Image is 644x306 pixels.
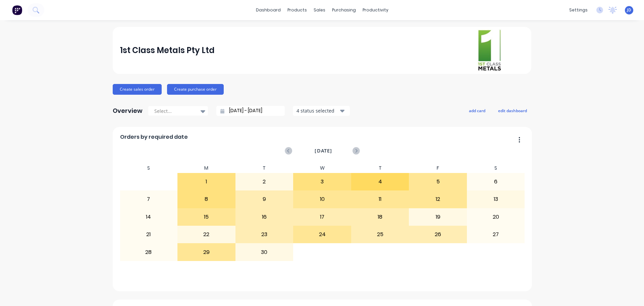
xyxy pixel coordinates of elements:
[627,7,631,13] span: JD
[253,5,284,15] a: dashboard
[120,191,177,208] div: 7
[293,106,350,116] button: 4 status selected
[236,226,293,243] div: 23
[120,133,188,141] span: Orders by required date
[352,191,409,208] div: 11
[465,106,490,115] button: add card
[178,244,235,260] div: 29
[409,226,467,243] div: 26
[178,226,235,243] div: 22
[120,244,177,260] div: 28
[409,209,467,225] div: 19
[409,173,467,190] div: 5
[293,173,351,190] div: 3
[315,147,332,155] span: [DATE]
[293,226,351,243] div: 24
[293,163,351,173] div: W
[236,244,293,260] div: 30
[467,191,525,208] div: 13
[113,84,162,95] button: Create sales order
[352,173,409,190] div: 4
[293,191,351,208] div: 10
[409,191,467,208] div: 12
[467,209,525,225] div: 20
[236,191,293,208] div: 9
[494,106,531,115] button: edit dashboard
[409,163,467,173] div: F
[477,29,502,72] img: 1st Class Metals Pty Ltd
[329,5,359,15] div: purchasing
[12,5,22,15] img: Factory
[120,226,177,243] div: 21
[167,84,224,95] button: Create purchase order
[284,5,310,15] div: products
[113,104,143,118] div: Overview
[351,163,409,173] div: T
[120,163,178,173] div: S
[178,173,235,190] div: 1
[310,5,329,15] div: sales
[178,191,235,208] div: 8
[352,226,409,243] div: 25
[467,163,525,173] div: S
[352,209,409,225] div: 18
[120,44,215,57] div: 1st Class Metals Pty Ltd
[297,107,339,114] div: 4 status selected
[177,163,235,173] div: M
[178,209,235,225] div: 15
[236,173,293,190] div: 2
[293,209,351,225] div: 17
[566,5,591,15] div: settings
[236,209,293,225] div: 16
[467,173,525,190] div: 6
[120,209,177,225] div: 14
[467,226,525,243] div: 27
[235,163,293,173] div: T
[359,5,392,15] div: productivity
